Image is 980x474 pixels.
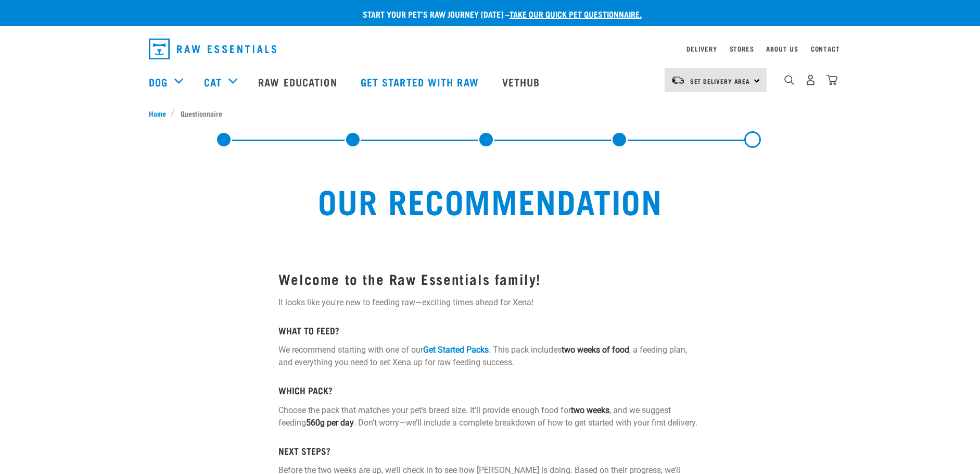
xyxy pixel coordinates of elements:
img: home-icon-1@2x.png [784,75,794,85]
a: Cat [204,74,222,90]
img: home-icon@2x.png [826,74,837,85]
a: Home [149,108,172,119]
a: Get started with Raw [350,61,492,103]
a: Stores [730,47,754,51]
p: It looks like you're new to feeding raw—exciting times ahead for Xena! [278,296,702,309]
strong: Welcome to the Raw Essentials family! [278,275,541,282]
p: Choose the pack that matches your pet’s breed size. It’ll provide enough food for , and we sugges... [278,404,702,429]
span: Set Delivery Area [690,79,750,83]
span: Home [149,108,166,119]
img: user.png [805,74,816,85]
h2: Our Recommendation [170,181,811,219]
strong: WHAT TO FEED? [278,328,339,333]
a: Raw Education [248,61,350,103]
img: Raw Essentials Logo [149,39,276,59]
a: Get Started Packs [423,345,489,355]
strong: 560g per day [306,418,354,428]
a: Contact [811,47,840,51]
a: Vethub [492,61,553,103]
nav: dropdown navigation [141,34,840,64]
a: take our quick pet questionnaire. [510,11,642,16]
p: We recommend starting with one of our . This pack includes , a feeding plan, and everything you n... [278,344,702,369]
a: Delivery [686,47,717,51]
strong: two weeks [571,405,609,415]
h5: NEXT STEPS? [278,446,702,456]
nav: breadcrumbs [149,108,832,119]
a: Dog [149,74,168,90]
a: About Us [766,47,798,51]
h5: WHICH PACK? [278,385,702,396]
img: van-moving.png [671,76,685,85]
strong: two weeks of food [562,345,629,355]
